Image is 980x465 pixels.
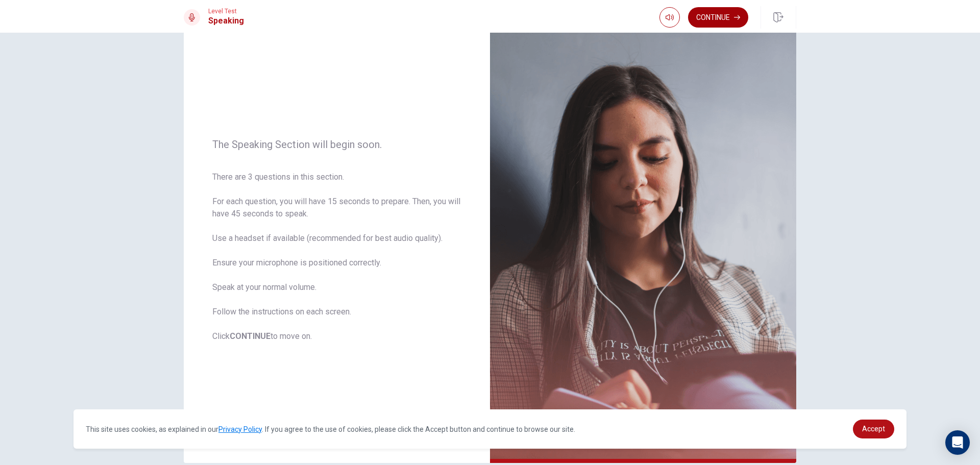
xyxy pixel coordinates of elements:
[490,18,796,463] img: speaking intro
[212,171,461,342] span: There are 3 questions in this section. For each question, you will have 15 seconds to prepare. Th...
[218,425,262,433] a: Privacy Policy
[212,138,461,151] span: The Speaking Section will begin soon.
[688,7,748,28] button: Continue
[208,15,244,27] h1: Speaking
[945,430,970,455] div: Open Intercom Messenger
[230,331,271,341] b: CONTINUE
[862,425,885,433] span: Accept
[86,425,575,433] span: This site uses cookies, as explained in our . If you agree to the use of cookies, please click th...
[73,409,906,449] div: cookieconsent
[853,420,894,438] a: dismiss cookie message
[208,8,244,15] span: Level Test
